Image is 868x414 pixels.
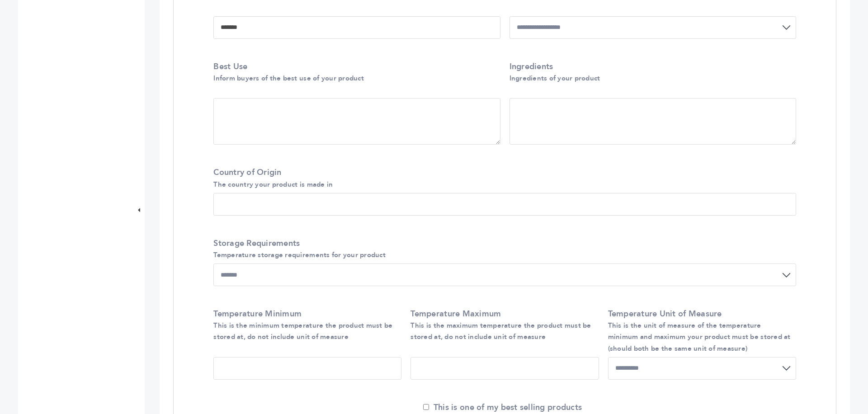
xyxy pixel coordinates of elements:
label: Ingredients [509,61,792,84]
label: Temperature Maximum [410,308,594,343]
small: Ingredients of your product [509,74,600,83]
label: Best Use [213,61,495,84]
input: This is one of my best selling products [423,404,429,410]
small: This is the maximum temperature the product must be stored at, do not include unit of measure [410,321,591,341]
label: Storage Requirements [213,238,792,260]
label: Temperature Minimum [213,308,397,343]
small: This is the minimum temperature the product must be stored at, do not include unit of measure [213,321,392,341]
small: This is the unit of measure of the temperature minimum and maximum your product must be stored at... [608,321,791,353]
label: This is one of my best selling products [423,402,582,413]
small: The country your product is made in [213,180,333,189]
small: Inform buyers of the best use of your product [213,74,364,83]
label: Country of Origin [213,167,792,189]
small: Temperature storage requirements for your product [213,250,386,259]
label: Temperature Unit of Measure [608,308,792,354]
